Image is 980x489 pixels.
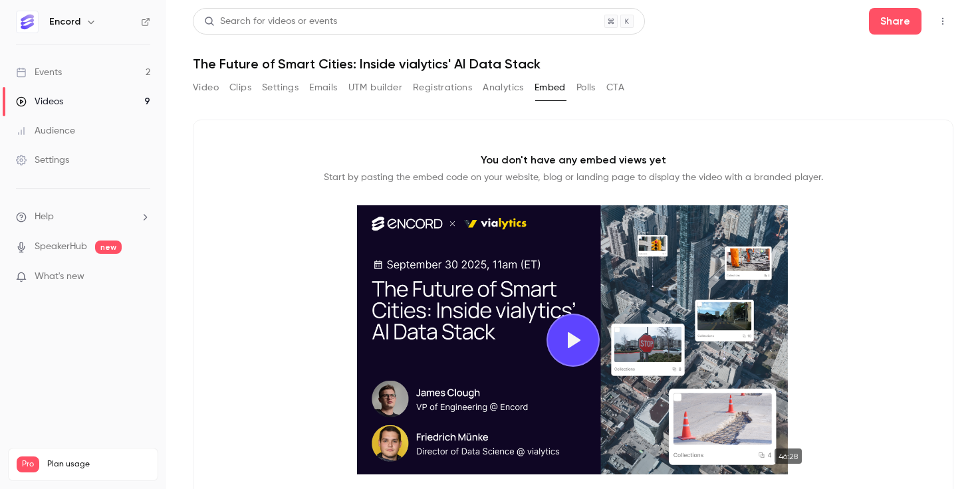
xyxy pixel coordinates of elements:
span: new [95,241,122,254]
button: Share [869,8,921,35]
button: Top Bar Actions [932,11,953,32]
div: Search for videos or events [204,15,337,29]
span: Pro [17,456,39,472]
button: CTA [606,77,624,98]
li: help-dropdown-opener [16,210,150,224]
button: UTM builder [348,77,402,98]
time: 46:28 [775,448,802,464]
iframe: Noticeable Trigger [134,271,150,283]
button: Video [193,77,219,98]
p: You don't have any embed views yet [481,152,666,168]
h6: Encord [49,15,80,29]
button: Embed [535,77,566,98]
p: Start by pasting the embed code on your website, blog or landing page to display the video with a... [324,171,823,184]
button: Analytics [483,77,524,98]
section: Cover [334,205,812,474]
div: Videos [16,95,63,108]
div: Events [16,66,62,79]
button: Polls [576,77,596,98]
span: Plan usage [47,459,150,470]
button: Settings [262,77,299,98]
span: Help [35,210,54,224]
a: SpeakerHub [35,240,87,254]
div: Settings [16,153,69,167]
button: Clips [229,77,251,98]
img: Encord [17,11,38,33]
span: What's new [35,270,84,284]
button: Emails [309,77,337,98]
button: Registrations [413,77,472,98]
h1: The Future of Smart Cities: Inside vialytics' AI Data Stack [193,56,953,72]
button: Play video [547,314,600,367]
div: Audience [16,124,75,138]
